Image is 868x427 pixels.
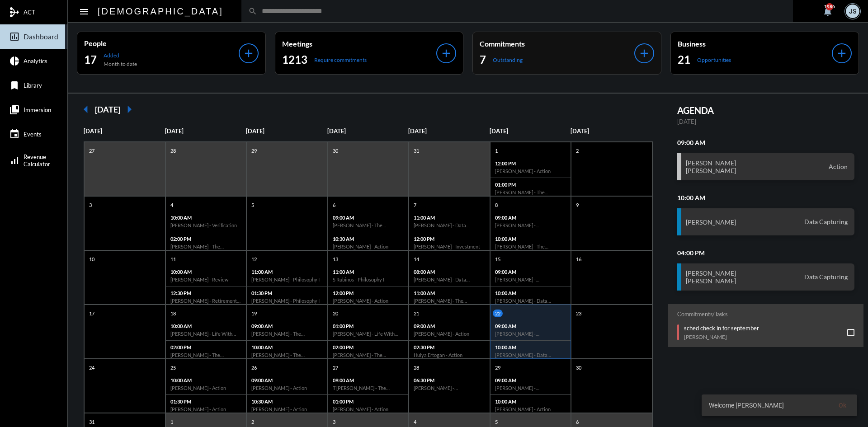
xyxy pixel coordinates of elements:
h6: [PERSON_NAME] - Action [170,406,242,412]
h6: [PERSON_NAME] - The Philosophy [495,189,566,195]
h6: T [PERSON_NAME] - The Philosophy [333,385,404,391]
h6: [PERSON_NAME] - The Philosophy [170,244,242,249]
p: 13 [330,255,340,263]
p: 23 [574,310,584,317]
h6: [PERSON_NAME] - The Philosophy [333,352,404,358]
h6: [PERSON_NAME] - The Philosophy [333,222,404,228]
p: 10:00 AM [170,323,242,329]
h6: [PERSON_NAME] - [PERSON_NAME] - Data Capturing [495,277,566,282]
p: 20 [330,310,340,317]
h6: [PERSON_NAME] - Philosophy I [251,277,323,282]
p: 10:00 AM [170,215,242,221]
p: 6 [330,201,338,209]
p: 10:30 AM [251,399,323,404]
p: [DATE] [84,127,165,135]
p: 9 [574,201,581,209]
h6: [PERSON_NAME] - Life With [PERSON_NAME] [170,331,242,337]
h2: [DATE] [95,104,120,114]
mat-icon: arrow_left [77,100,95,118]
h3: [PERSON_NAME] [PERSON_NAME] [686,269,736,285]
mat-icon: arrow_right [120,100,138,118]
p: 12:30 PM [170,290,242,296]
h6: [PERSON_NAME] - Action [333,244,404,249]
p: 10:00 AM [170,269,242,275]
p: Added [104,52,137,59]
h6: [PERSON_NAME] - Action [170,385,242,391]
p: 10:00 AM [495,290,566,296]
p: 11 [168,255,178,263]
p: 08:00 AM [414,269,485,275]
mat-icon: add [638,47,651,60]
p: 02:00 PM [170,236,242,242]
h6: [PERSON_NAME] - Philosophy I [251,298,323,304]
h3: [PERSON_NAME] [PERSON_NAME] [686,159,736,174]
p: People [84,39,239,47]
p: 01:30 PM [170,399,242,404]
p: Meetings [282,39,437,48]
p: 01:00 PM [333,323,404,329]
p: 31 [411,147,421,155]
p: 09:00 AM [495,215,566,221]
p: 14 [411,255,421,263]
p: 11:00 AM [414,290,485,296]
h6: [PERSON_NAME] - [PERSON_NAME] - Data Capturing [495,222,566,228]
span: Welcome [PERSON_NAME] [709,401,784,410]
h6: [PERSON_NAME] - Controllables [414,385,485,391]
h6: [PERSON_NAME] - Investment [414,244,485,249]
mat-icon: insert_chart_outlined [9,31,20,42]
p: 10:30 AM [333,236,404,242]
h6: [PERSON_NAME] - Data Capturing [495,352,566,358]
p: 09:00 AM [495,323,566,329]
div: 1986 [826,3,833,10]
p: 1 [168,418,175,426]
p: 17 [87,310,97,317]
p: 10:00 AM [251,344,323,350]
div: JS [846,5,859,18]
p: 09:00 AM [251,377,323,383]
p: 12 [249,255,259,263]
p: 8 [493,201,500,209]
p: 09:00 AM [333,215,404,221]
p: 30 [574,364,584,371]
span: Dashboard [24,33,58,41]
span: ACT [24,9,35,16]
p: 01:00 PM [495,182,566,188]
p: 3 [87,201,94,209]
p: Opportunities [697,56,731,63]
p: 01:00 PM [333,399,404,404]
p: 09:00 AM [251,323,323,329]
span: Immersion [24,106,51,113]
h6: [PERSON_NAME] - Action [251,406,323,412]
p: [PERSON_NAME] [684,333,759,340]
p: 28 [168,147,178,155]
h2: 7 [480,52,486,67]
h6: [PERSON_NAME] - Action [495,168,566,174]
h6: [PERSON_NAME] - [PERSON_NAME] - Action [495,331,566,337]
h2: AGENDA [677,105,855,116]
p: 09:00 AM [333,377,404,383]
p: Business [678,39,832,48]
h6: [PERSON_NAME] - The Philosophy [251,331,323,337]
p: 10:00 AM [495,399,566,404]
span: Events [24,131,42,138]
p: [DATE] [327,127,409,135]
p: 02:00 PM [333,344,404,350]
mat-icon: notifications [822,6,833,17]
p: 10:00 AM [170,377,242,383]
p: 26 [249,364,259,371]
p: 7 [411,201,419,209]
mat-icon: Side nav toggle icon [79,6,90,17]
p: 6 [574,418,581,426]
p: 10 [87,255,97,263]
h2: 04:00 PM [677,249,855,257]
p: [DATE] [490,127,571,135]
mat-icon: add [440,47,453,60]
p: Require commitments [314,56,367,63]
h6: [PERSON_NAME] - Action [495,406,566,412]
p: 1 [493,147,500,155]
span: Data Capturing [802,273,850,281]
p: 11:00 AM [333,269,404,275]
p: 25 [168,364,178,371]
p: 27 [330,364,340,371]
p: 09:00 AM [495,269,566,275]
